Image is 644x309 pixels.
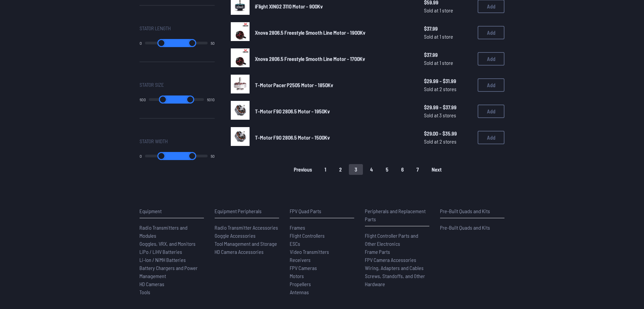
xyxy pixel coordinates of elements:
[140,153,142,159] output: 0
[255,3,323,9] span: iFlight XING2 3110 Motor - 900Kv
[290,240,300,247] span: ESCs
[215,232,256,239] span: Goggle Accessories
[231,48,250,67] img: image
[255,55,413,63] a: Xnova 2806.5 Freestyle Smooth Line Motor - 1700Kv
[424,33,472,41] span: Sold at 1 store
[255,107,413,115] a: T-Motor F90 2806.5 Motor - 1950Kv
[215,248,264,255] span: HD Camera Accessories
[215,240,277,247] span: Tool Management and Storage
[255,82,333,88] span: T-Motor Pacer P2505 Motor - 1850Kv
[290,240,354,248] a: ESCs
[231,48,250,69] a: image
[140,280,204,288] a: HD Cameras
[290,273,304,279] span: Motors
[231,22,250,43] a: image
[365,257,416,263] span: FPV Camera Accessories
[290,289,309,295] span: Antennas
[140,248,204,256] a: LiPo / LiHV Batteries
[255,133,413,142] a: T-Motor F90 2806.5 Motor - 1500Kv
[364,164,379,175] button: 4
[290,207,354,215] p: FPV Quad Parts
[365,248,429,256] a: Frame Parts
[424,59,472,67] span: Sold at 1 store
[211,40,215,46] output: 50
[365,273,425,287] span: Screws, Standoffs, and Other Hardware
[215,232,279,240] a: Goggle Accessories
[140,281,164,287] span: HD Cameras
[231,127,250,146] img: image
[231,127,250,148] a: image
[255,2,413,10] a: iFlight XING2 3110 Motor - 900Kv
[478,26,504,39] button: Add
[140,137,168,145] span: Stator Width
[424,103,472,111] span: $29.99 - $37.99
[140,207,204,215] p: Equipment
[290,288,354,296] a: Antennas
[411,164,425,175] button: 7
[140,81,164,89] span: Stator Size
[424,111,472,119] span: Sold at 3 stores
[290,272,354,280] a: Motors
[319,164,332,175] button: 1
[140,40,142,46] output: 0
[426,164,447,175] button: Next
[140,224,204,240] a: Radio Transmitters and Modules
[395,164,410,175] button: 6
[231,75,250,93] img: image
[140,24,171,32] span: Stator Length
[349,164,363,175] button: 3
[365,272,429,288] a: Screws, Standoffs, and Other Hardware
[478,131,504,144] button: Add
[140,97,146,102] output: 600
[365,232,429,248] a: Flight Controller Parts and Other Electronics
[140,257,186,263] span: Li-Ion / NiMH Batteries
[140,289,150,295] span: Tools
[211,153,215,159] output: 50
[215,224,278,231] span: Radio Transmitter Accessories
[255,29,413,37] a: Xnova 2806.5 Freestyle Smooth Line Motor - 1900Kv
[290,232,325,239] span: Flight Controllers
[478,105,504,118] button: Add
[290,265,317,271] span: FPV Cameras
[140,224,187,239] span: Radio Transmitters and Modules
[294,167,312,172] span: Previous
[424,138,472,146] span: Sold at 2 stores
[207,97,215,102] output: 6010
[140,248,182,255] span: LiPo / LiHV Batteries
[365,232,418,247] span: Flight Controller Parts and Other Electronics
[231,75,250,95] a: image
[231,101,250,120] img: image
[424,6,472,14] span: Sold at 1 store
[440,224,490,231] span: Pre-Built Quads and Kits
[424,51,472,59] span: $37.99
[290,248,329,255] span: Video Transmitters
[215,248,279,256] a: HD Camera Accessories
[140,265,198,279] span: Battery Chargers and Power Management
[255,134,330,141] span: T-Motor F90 2806.5 Motor - 1500Kv
[365,265,424,271] span: Wiring, Adapters and Cables
[290,248,354,256] a: Video Transmitters
[140,256,204,264] a: Li-Ion / NiMH Batteries
[365,264,429,272] a: Wiring, Adapters and Cables
[140,240,204,248] a: Goggles, VRX, and Monitors
[215,207,279,215] p: Equipment Peripherals
[215,240,279,248] a: Tool Management and Storage
[365,256,429,264] a: FPV Camera Accessories
[231,22,250,41] img: image
[290,224,354,232] a: Frames
[255,29,365,36] span: Xnova 2806.5 Freestyle Smooth Line Motor - 1900Kv
[290,257,311,263] span: Receivers
[290,281,311,287] span: Propellers
[365,248,390,255] span: Frame Parts
[424,25,472,33] span: $37.99
[231,101,250,122] a: image
[140,288,204,296] a: Tools
[424,77,472,85] span: $29.99 - $31.99
[478,52,504,66] button: Add
[140,240,196,247] span: Goggles, VRX, and Monitors
[432,167,442,172] span: Next
[290,256,354,264] a: Receivers
[140,264,204,280] a: Battery Chargers and Power Management
[365,207,429,223] p: Peripherals and Replacement Parts
[215,224,279,232] a: Radio Transmitter Accessories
